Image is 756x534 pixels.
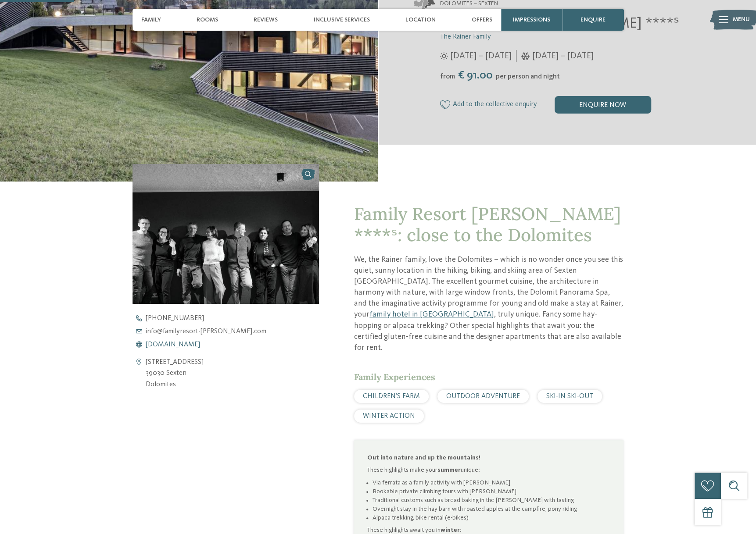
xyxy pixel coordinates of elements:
[146,328,266,335] span: info@ familyresort-[PERSON_NAME]. com
[532,50,594,62] span: [DATE] – [DATE]
[440,33,491,40] span: The Rainer Family
[440,73,455,80] span: from
[146,315,204,322] span: [PHONE_NUMBER]
[496,73,560,80] span: per person and night
[354,254,623,354] p: We, the Rainer family, love the Dolomites – which is no wonder once you see this quiet, sunny loc...
[133,341,334,348] a: [DOMAIN_NAME]
[456,70,495,81] span: € 91.00
[471,16,492,24] span: Offers
[146,357,204,391] address: [STREET_ADDRESS] 39030 Sexten Dolomites
[405,16,436,24] span: Location
[453,101,537,109] span: Add to the collective enquiry
[146,341,200,348] span: [DOMAIN_NAME]
[314,16,370,24] span: Inclusive services
[450,50,512,62] span: [DATE] – [DATE]
[363,413,415,420] span: WINTER ACTION
[546,393,593,400] span: SKI-IN SKI-OUT
[373,487,610,496] li: Bookable private climbing tours with [PERSON_NAME]
[363,393,420,400] span: CHILDREN’S FARM
[197,16,218,24] span: Rooms
[133,328,334,335] a: info@familyresort-[PERSON_NAME].com
[441,527,460,533] strong: winter
[373,496,610,505] li: Traditional customs such as bread baking in the [PERSON_NAME] with tasting
[254,16,278,24] span: Reviews
[580,16,606,24] span: enquire
[354,371,435,382] span: Family Experiences
[369,310,494,318] a: family hotel in [GEOGRAPHIC_DATA]
[367,455,480,461] strong: Out into nature and up the mountains!
[440,52,448,60] i: Opening times in summer
[446,393,520,400] span: OUTDOOR ADVENTURE
[437,467,461,473] strong: summer
[555,96,651,114] div: enquire now
[373,513,610,522] li: Alpaca trekking, bike rental (e-bikes)
[141,16,161,24] span: Family
[521,52,530,60] i: Opening times in winter
[373,478,610,487] li: Via ferrata as a family activity with [PERSON_NAME]
[373,505,610,513] li: Overnight stay in the hay barn with roasted apples at the campfire, pony riding
[133,315,334,322] a: [PHONE_NUMBER]
[133,164,319,304] img: Our family hotel in Sexten, your holiday home in the Dolomiten
[367,466,610,474] p: These highlights make your unique:
[513,16,550,24] span: Impressions
[354,203,621,246] span: Family Resort [PERSON_NAME] ****ˢ: close to the Dolomites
